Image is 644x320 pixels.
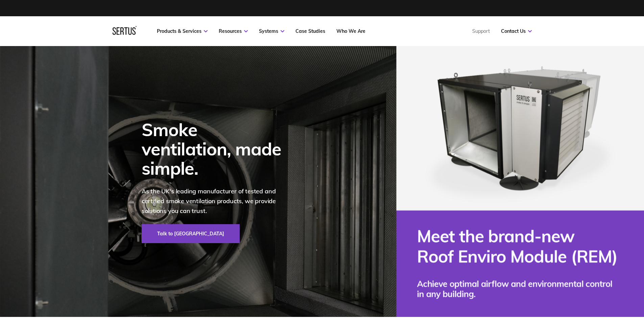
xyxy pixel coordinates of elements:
[295,28,325,34] a: Case Studies
[142,120,290,178] div: Smoke ventilation, made simple.
[219,28,248,34] a: Resources
[501,28,532,34] a: Contact Us
[336,28,365,34] a: Who We Are
[142,224,240,243] a: Talk to [GEOGRAPHIC_DATA]
[472,28,490,34] a: Support
[142,187,290,216] p: As the UK's leading manufacturer of tested and certified smoke ventilation products, we provide s...
[259,28,284,34] a: Systems
[157,28,208,34] a: Products & Services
